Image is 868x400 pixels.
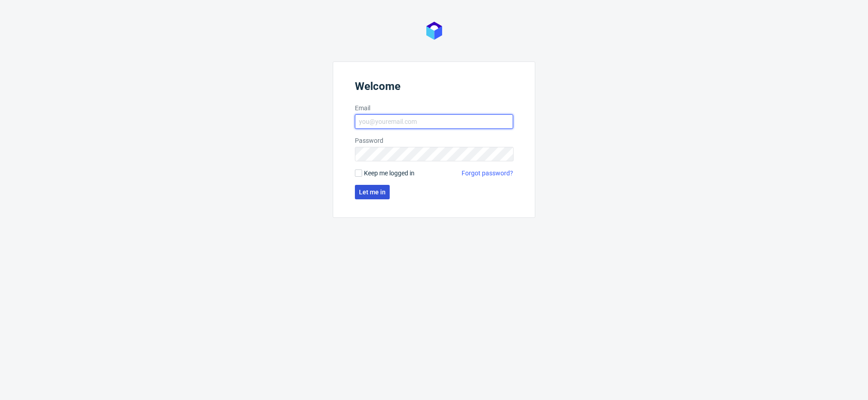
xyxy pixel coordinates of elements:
label: Email [355,104,513,113]
button: Let me in [355,185,390,199]
a: Forgot password? [462,169,513,178]
header: Welcome [355,80,513,96]
span: Let me in [359,189,386,195]
label: Password [355,136,513,145]
span: Keep me logged in [364,169,415,178]
input: you@youremail.com [355,114,513,129]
